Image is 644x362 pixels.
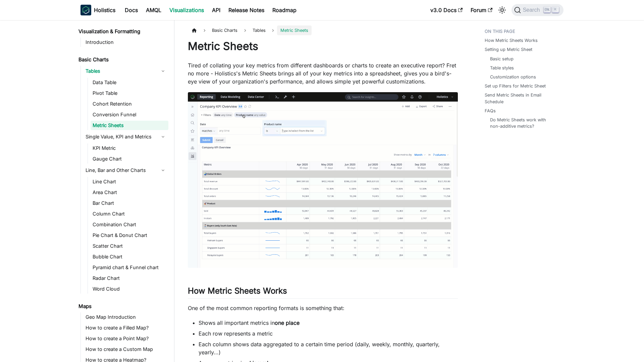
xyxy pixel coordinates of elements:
button: Switch between dark and light mode (currently light mode) [497,5,507,15]
a: Conversion Funnel [91,110,168,119]
a: Combination Chart [91,220,168,229]
img: Holistics [80,5,91,15]
a: Geo Map Introduction [84,312,168,322]
button: Search (Ctrl+K) [512,4,563,16]
a: Column Chart [91,209,168,219]
a: Tables [84,66,168,76]
li: Each row represents a metric [199,329,458,338]
a: Cohort Retention [91,99,168,109]
span: Search [521,7,544,13]
p: Tired of collating your key metrics from different dashboards or charts to create an executive re... [188,61,458,85]
a: Scatter Chart [91,241,168,251]
a: How to create a Filled Map? [84,323,168,333]
a: Area Chart [91,188,168,197]
a: How to create a Custom Map [84,345,168,354]
a: Word Cloud [91,284,168,294]
a: How to create a Point Map? [84,334,168,343]
span: Basic Charts [209,25,241,35]
kbd: K [552,7,559,13]
a: Data Table [91,78,168,87]
a: Pie Chart & Donut Chart [91,231,168,240]
a: API [208,5,224,15]
span: Tables [249,25,269,35]
h1: Metric Sheets [188,40,458,53]
a: Metric Sheets [91,121,168,130]
h2: How Metric Sheets Works [188,286,458,299]
a: Table styles [490,65,514,71]
a: Set up Filters for Metric Sheet [485,83,546,89]
a: Setting up Metric Sheet [485,46,532,53]
a: Do Metric Sheets work with non-additive metrics? [490,117,557,129]
nav: Breadcrumbs [188,25,458,35]
a: Visualizations [165,5,208,15]
a: Maps [76,302,168,311]
a: AMQL [142,5,165,15]
li: Shows all important metrics in [199,319,458,327]
span: Metric Sheets [277,25,312,35]
strong: one place [275,319,300,326]
a: Basic setup [490,56,514,62]
a: Single Value, KPI and Metrics [84,131,168,142]
a: Radar Chart [91,274,168,283]
a: KPI Metric [91,143,168,153]
a: HolisticsHolistics [80,5,115,15]
a: Bubble Chart [91,252,168,261]
a: Send Metric Sheets in Email Schedule [485,92,559,105]
a: Release Notes [224,5,268,15]
li: Each column shows data aggregated to a certain time period (daily, weekly, monthly, quarterly, ye... [199,340,458,356]
a: Forum [467,5,496,15]
a: FAQs [485,108,496,114]
a: Introduction [84,38,168,47]
a: Customization options [490,74,536,80]
a: Line, Bar and Other Charts [84,165,168,176]
a: How Metric Sheets Works [485,37,538,44]
a: Docs [121,5,142,15]
a: Gauge Chart [91,154,168,164]
a: Pivot Table [91,88,168,98]
a: Basic Charts [76,55,168,64]
nav: Docs sidebar [74,20,174,362]
a: v3.0 Docs [426,5,467,15]
a: Pyramid chart & Funnel chart [91,263,168,272]
a: Home page [188,25,201,35]
a: Roadmap [268,5,301,15]
b: Holistics [94,6,115,14]
a: Visualization & Formatting [76,27,168,36]
p: One of the most common reporting formats is something that: [188,304,458,312]
a: Bar Chart [91,198,168,208]
a: Line Chart [91,177,168,186]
